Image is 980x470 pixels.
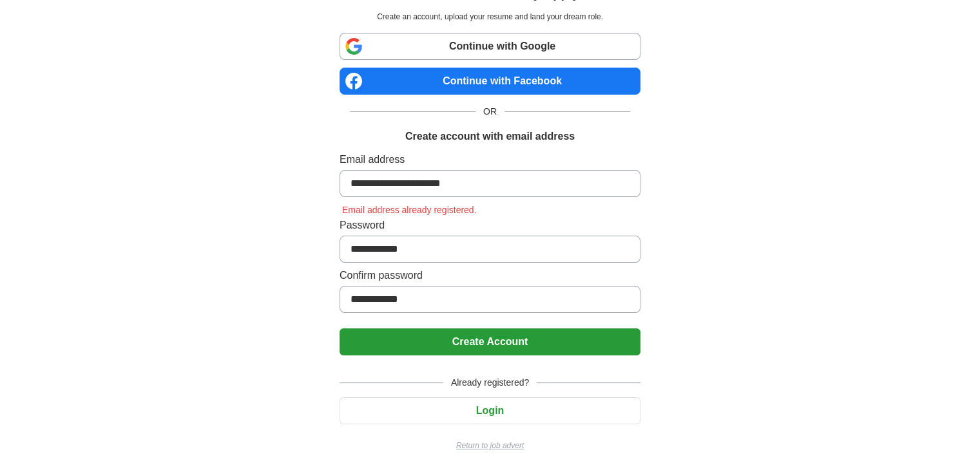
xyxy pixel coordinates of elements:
[340,440,640,451] a: Return to job advert
[340,397,640,424] button: Login
[340,33,640,60] a: Continue with Google
[340,218,640,233] label: Password
[405,129,575,144] h1: Create account with email address
[476,105,504,118] span: OR
[342,11,638,23] p: Create an account, upload your resume and land your dream role.
[340,68,640,95] a: Continue with Facebook
[340,205,479,215] span: Email address already registered.
[340,268,640,283] label: Confirm password
[443,376,537,390] span: Already registered?
[340,152,640,167] label: Email address
[340,328,640,355] button: Create Account
[340,405,640,416] a: Login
